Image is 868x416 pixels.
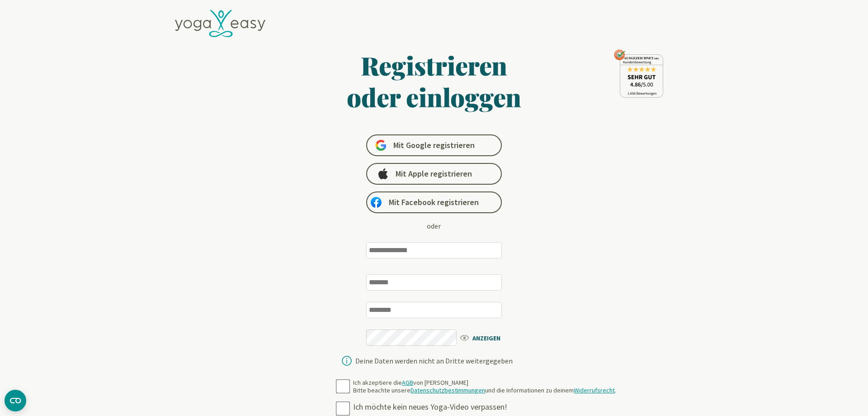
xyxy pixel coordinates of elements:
img: ausgezeichnet_seal.png [614,49,663,98]
div: Ich möchte kein neues Yoga-Video verpassen! [353,402,620,412]
h1: Registrieren oder einloggen [259,49,609,113]
span: Mit Facebook registrieren [389,197,479,208]
div: Deine Daten werden nicht an Dritte weitergegeben [355,357,513,364]
button: CMP-Widget öffnen [5,390,26,411]
a: Mit Facebook registrieren [366,191,502,213]
span: ANZEIGEN [459,332,511,343]
a: AGB [402,378,413,387]
span: Mit Google registrieren [393,140,475,151]
span: Mit Apple registrieren [396,168,472,179]
a: Datenschutzbestimmungen [410,386,485,394]
a: Mit Google registrieren [366,134,502,156]
div: Ich akzeptiere die von [PERSON_NAME] Bitte beachte unsere und die Informationen zu deinem . [353,379,616,395]
a: Mit Apple registrieren [366,163,502,185]
a: Widerrufsrecht [574,386,615,394]
div: oder [427,220,441,231]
